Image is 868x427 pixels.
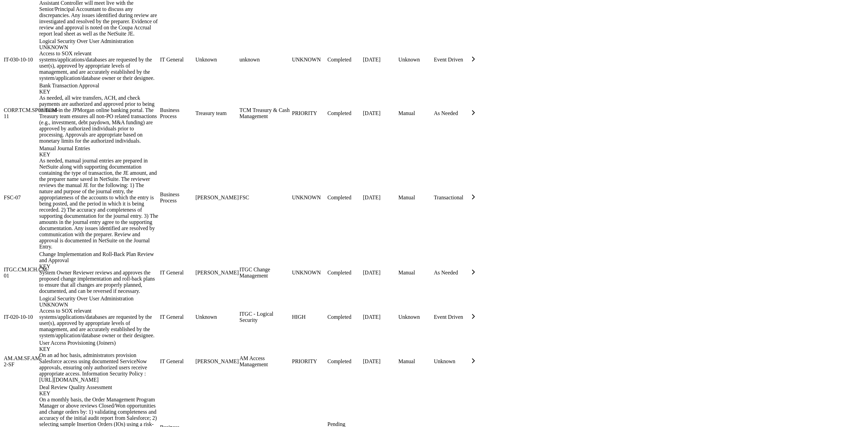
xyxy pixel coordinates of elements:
[433,251,468,295] td: As Needed
[39,44,159,51] div: UNKNOWN
[327,195,362,201] div: Completed
[398,340,433,383] td: Manual
[39,251,159,270] div: Change Implementation and Roll-Back Plan Review and Approval
[39,158,159,250] div: As needed, manual journal entries are prepared in NetSuite along with supporting documentation co...
[398,251,433,295] td: Manual
[239,355,291,368] div: AM Access Management
[239,195,291,201] div: FSC
[4,195,38,201] div: FSC-07
[39,270,159,294] div: System Owner Reviewer reviews and approves the proposed change implementation and roll-back plans...
[39,302,159,308] div: UNKNOWN
[363,110,397,116] div: [DATE]
[398,295,433,339] td: Unknown
[160,340,194,383] td: IT General
[39,83,159,95] div: Bank Transaction Approval
[363,314,397,320] div: [DATE]
[292,195,326,201] div: UNKNOWN
[160,251,194,295] td: IT General
[327,358,362,365] div: Completed
[292,314,326,320] div: HIGH
[160,295,194,339] td: IT General
[160,82,194,144] td: Business Process
[39,152,159,158] div: KEY
[398,38,433,82] td: Unknown
[433,295,468,339] td: Event Driven
[4,314,38,320] div: IT-020-10-10
[363,270,397,276] div: [DATE]
[39,296,159,308] div: Logical Security Over User Administration
[39,384,159,397] div: Deal Review Quality Assessment
[39,346,159,352] div: KEY
[363,358,397,365] div: [DATE]
[4,57,38,63] div: IT-030-10-10
[398,145,433,250] td: Manual
[327,57,362,63] div: Completed
[239,107,291,119] div: TCM Treasury & Cash Management
[433,38,468,82] td: Event Driven
[195,57,238,63] div: Unknown
[39,89,159,95] div: KEY
[39,264,159,270] div: KEY
[39,51,159,81] div: Access to SOX relevant systems/applications/databases are requested by the user(s), approved by a...
[292,110,326,116] div: PRIORITY
[327,110,362,116] div: Completed
[363,57,397,63] div: [DATE]
[39,95,159,144] div: As needed, all wire transfers, ACH, and check payments are authorized and approved prior to being...
[195,195,238,201] div: [PERSON_NAME]
[292,358,326,365] div: PRIORITY
[39,308,159,339] div: Access to SOX relevant systems/applications/databases are requested by the user(s), approved by a...
[292,57,326,63] div: UNKNOWN
[239,57,291,63] div: unknown
[39,390,159,397] div: KEY
[195,314,238,320] div: Unknown
[239,311,291,323] div: ITGC - Logical Security
[433,82,468,144] td: As Needed
[327,270,362,276] div: Completed
[39,352,159,383] div: On an ad hoc basis, administrators provision Salesforce access using documented ServiceNow approv...
[39,340,159,352] div: User Access Provisioning (Joiners)
[239,267,291,279] div: ITGC Change Management
[4,107,38,119] div: CORP.TCM.SP03.TCM-11
[363,195,397,201] div: [DATE]
[195,110,238,116] div: Treasury team
[433,340,468,383] td: Unknown
[160,38,194,82] td: IT General
[327,314,362,320] div: Completed
[292,270,326,276] div: UNKNOWN
[39,145,159,158] div: Manual Journal Entries
[4,355,38,368] div: AM.AM.SF.AM-2-SF
[195,358,238,365] div: [PERSON_NAME]
[160,145,194,250] td: Business Process
[4,267,38,279] div: ITGC.CM.ICH.CM-01
[398,82,433,144] td: Manual
[195,270,238,276] div: [PERSON_NAME]
[433,145,468,250] td: Transactional
[39,38,159,51] div: Logical Security Over User Administration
